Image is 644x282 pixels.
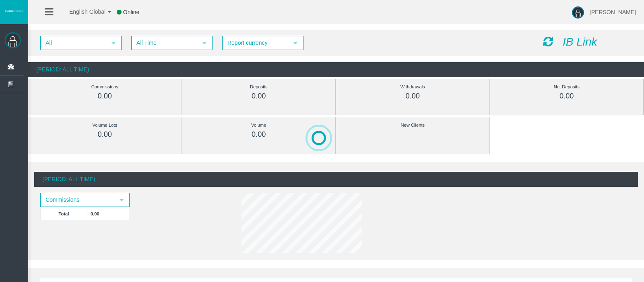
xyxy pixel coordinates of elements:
img: logo.svg [4,9,24,13]
span: English Global [59,8,105,15]
div: 0.00 [46,92,163,101]
span: [PERSON_NAME] [590,9,636,15]
span: All [41,37,106,49]
div: Withdrawals [354,82,471,92]
div: 0.00 [46,130,163,139]
td: Total [41,207,87,220]
img: user-image [572,6,584,19]
div: 0.00 [354,92,471,101]
span: Online [123,9,139,15]
div: (Period: All Time) [34,172,638,187]
div: Volume Lots [46,121,163,130]
div: 0.00 [200,130,318,139]
td: 0.00 [87,207,129,220]
span: Report currency [223,37,288,49]
span: select [201,40,208,46]
div: Volume [200,121,318,130]
span: Commissions [41,194,114,206]
i: Reload Dashboard [543,36,553,47]
div: 0.00 [200,92,318,101]
span: select [292,40,299,46]
div: (Period: All Time) [28,62,644,77]
span: select [118,197,125,203]
div: Net Deposits [508,82,625,92]
span: All Time [132,37,197,49]
span: select [110,40,117,46]
i: IB Link [563,36,597,48]
div: Commissions [46,82,163,92]
div: 0.00 [508,92,625,101]
div: Deposits [200,82,318,92]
